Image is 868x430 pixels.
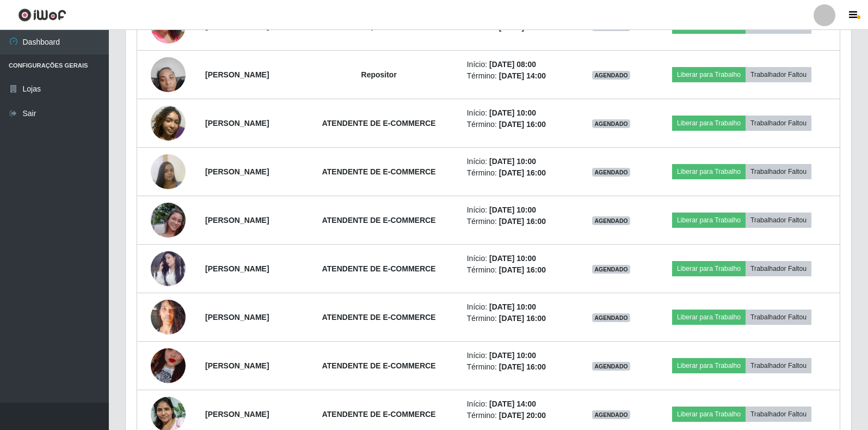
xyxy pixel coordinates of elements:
[592,410,630,419] span: AGENDADO
[672,213,746,228] button: Liberar para Trabalho
[489,157,536,166] time: [DATE] 10:00
[746,407,811,422] button: Trabalhador Faltou
[746,213,811,228] button: Trabalhador Faltou
[151,335,186,397] img: 1758798480927.jpeg
[467,119,572,130] li: Término:
[322,119,436,128] strong: ATENDENTE DE E-COMMERCE
[592,216,630,225] span: AGENDADO
[672,67,746,82] button: Liberar para Trabalho
[467,70,572,82] li: Término:
[467,216,572,227] li: Término:
[746,358,811,373] button: Trabalhador Faltou
[361,70,397,79] strong: Repositor
[489,351,536,360] time: [DATE] 10:00
[151,51,186,98] img: 1758811068238.jpeg
[205,70,269,79] strong: [PERSON_NAME]
[499,168,546,177] time: [DATE] 16:00
[467,313,572,324] li: Término:
[499,120,546,129] time: [DATE] 16:00
[746,310,811,325] button: Trabalhador Faltou
[467,59,572,70] li: Início:
[205,119,269,128] strong: [PERSON_NAME]
[322,167,436,176] strong: ATENDENTE DE E-COMMERCE
[592,71,630,80] span: AGENDADO
[672,116,746,131] button: Liberar para Trabalho
[672,164,746,179] button: Liberar para Trabalho
[672,358,746,373] button: Liberar para Trabalho
[489,60,536,69] time: [DATE] 08:00
[592,362,630,371] span: AGENDADO
[489,205,536,214] time: [DATE] 10:00
[322,313,436,322] strong: ATENDENTE DE E-COMMERCE
[205,167,269,176] strong: [PERSON_NAME]
[499,265,546,274] time: [DATE] 16:00
[499,71,546,80] time: [DATE] 14:00
[592,265,630,274] span: AGENDADO
[499,411,546,420] time: [DATE] 20:00
[322,216,436,225] strong: ATENDENTE DE E-COMMERCE
[592,313,630,322] span: AGENDADO
[467,156,572,167] li: Início:
[467,398,572,410] li: Início:
[205,313,269,322] strong: [PERSON_NAME]
[592,168,630,177] span: AGENDADO
[322,361,436,370] strong: ATENDENTE DE E-COMMERCE
[467,107,572,119] li: Início:
[489,302,536,311] time: [DATE] 10:00
[205,22,269,31] strong: [PERSON_NAME]
[746,164,811,179] button: Trabalhador Faltou
[746,116,811,131] button: Trabalhador Faltou
[151,106,186,141] img: 1759177819475.jpeg
[672,310,746,325] button: Liberar para Trabalho
[151,286,186,348] img: 1757179899893.jpeg
[467,264,572,276] li: Término:
[151,148,186,195] img: 1756514271456.jpeg
[592,119,630,128] span: AGENDADO
[322,410,436,419] strong: ATENDENTE DE E-COMMERCE
[672,261,746,276] button: Liberar para Trabalho
[205,264,269,273] strong: [PERSON_NAME]
[361,22,397,31] strong: Repositor
[205,361,269,370] strong: [PERSON_NAME]
[467,361,572,373] li: Término:
[205,410,269,419] strong: [PERSON_NAME]
[467,301,572,313] li: Início:
[467,410,572,421] li: Término:
[746,67,811,82] button: Trabalhador Faltou
[18,8,66,22] img: CoreUI Logo
[746,261,811,276] button: Trabalhador Faltou
[467,167,572,179] li: Término:
[322,264,436,273] strong: ATENDENTE DE E-COMMERCE
[499,217,546,226] time: [DATE] 16:00
[467,350,572,361] li: Início:
[489,254,536,263] time: [DATE] 10:00
[467,253,572,264] li: Início:
[499,314,546,323] time: [DATE] 16:00
[672,407,746,422] button: Liberar para Trabalho
[151,251,186,286] img: 1757034953897.jpeg
[205,216,269,225] strong: [PERSON_NAME]
[489,108,536,117] time: [DATE] 10:00
[499,362,546,371] time: [DATE] 16:00
[467,204,572,216] li: Início:
[489,399,536,408] time: [DATE] 14:00
[151,189,186,251] img: 1756921988919.jpeg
